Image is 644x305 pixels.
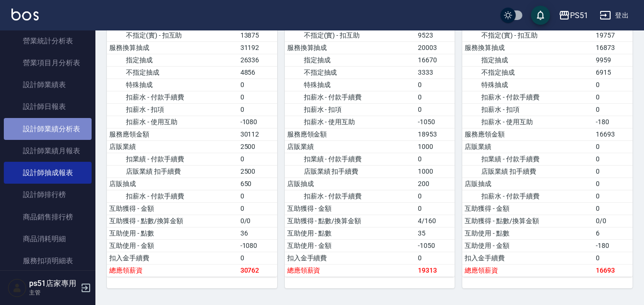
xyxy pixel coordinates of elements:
[415,177,455,190] td: 200
[107,116,238,128] td: 扣薪水 - 使用互助
[285,128,416,140] td: 服務應領金額
[462,54,593,66] td: 指定抽成
[415,140,455,153] td: 1000
[593,215,633,227] td: 0/0
[107,252,238,264] td: 扣入金手續費
[415,252,455,264] td: 0
[415,227,455,239] td: 35
[593,202,633,215] td: 0
[415,79,455,91] td: 0
[4,184,92,206] a: 設計師排行榜
[238,116,277,128] td: -1080
[107,29,238,41] td: 不指定(實) - 扣互助
[107,79,238,91] td: 特殊抽成
[4,52,92,74] a: 營業項目月分析表
[238,215,277,227] td: 0/0
[4,206,92,228] a: 商品銷售排行榜
[238,29,277,41] td: 13875
[107,202,238,215] td: 互助獲得 - 金額
[107,227,238,239] td: 互助使用 - 點數
[415,103,455,116] td: 0
[462,91,593,103] td: 扣薪水 - 付款手續費
[415,128,455,140] td: 18953
[531,6,550,25] button: save
[593,153,633,165] td: 0
[593,177,633,190] td: 0
[285,177,416,190] td: 店販抽成
[11,9,39,20] img: Logo
[4,162,92,184] a: 設計師抽成報表
[415,29,455,41] td: 9523
[462,128,593,140] td: 服務應領金額
[238,227,277,239] td: 36
[593,54,633,66] td: 9959
[238,264,277,276] td: 30762
[107,128,238,140] td: 服務應領金額
[462,177,593,190] td: 店販抽成
[107,41,238,54] td: 服務換算抽成
[285,54,416,66] td: 指定抽成
[596,7,633,24] button: 登出
[238,128,277,140] td: 30112
[285,66,416,79] td: 不指定抽成
[593,91,633,103] td: 0
[4,118,92,140] a: 設計師業績分析表
[107,177,238,190] td: 店販抽成
[462,190,593,202] td: 扣薪水 - 付款手續費
[238,153,277,165] td: 0
[415,202,455,215] td: 0
[462,116,593,128] td: 扣薪水 - 使用互助
[285,202,416,215] td: 互助獲得 - 金額
[238,140,277,153] td: 2500
[415,190,455,202] td: 0
[593,264,633,276] td: 16693
[285,103,416,116] td: 扣薪水 - 扣項
[107,165,238,177] td: 店販業績 扣手續費
[29,279,78,288] h5: ps51店家專用
[415,239,455,252] td: -1050
[593,103,633,116] td: 0
[593,79,633,91] td: 0
[238,165,277,177] td: 2500
[285,190,416,202] td: 扣薪水 - 付款手續費
[593,29,633,41] td: 19757
[462,140,593,153] td: 店販業績
[238,177,277,190] td: 650
[285,91,416,103] td: 扣薪水 - 付款手續費
[415,153,455,165] td: 0
[555,6,592,25] button: PS51
[238,190,277,202] td: 0
[238,103,277,116] td: 0
[4,140,92,162] a: 設計師業績月報表
[4,30,92,52] a: 營業統計分析表
[462,264,593,276] td: 總應領薪資
[107,54,238,66] td: 指定抽成
[8,278,27,297] img: Person
[238,202,277,215] td: 0
[4,96,92,118] a: 設計師日報表
[238,239,277,252] td: -1080
[285,140,416,153] td: 店販業績
[593,190,633,202] td: 0
[107,153,238,165] td: 扣業績 - 付款手續費
[462,202,593,215] td: 互助獲得 - 金額
[462,153,593,165] td: 扣業績 - 付款手續費
[238,54,277,66] td: 26336
[238,91,277,103] td: 0
[462,215,593,227] td: 互助獲得 - 點數/換算金額
[570,10,588,21] div: PS51
[285,29,416,41] td: 不指定(實) - 扣互助
[415,91,455,103] td: 0
[462,79,593,91] td: 特殊抽成
[462,103,593,116] td: 扣薪水 - 扣項
[107,140,238,153] td: 店販業績
[107,103,238,116] td: 扣薪水 - 扣項
[462,165,593,177] td: 店販業績 扣手續費
[593,165,633,177] td: 0
[107,215,238,227] td: 互助獲得 - 點數/換算金額
[107,239,238,252] td: 互助使用 - 金額
[593,41,633,54] td: 16873
[593,227,633,239] td: 6
[462,239,593,252] td: 互助使用 - 金額
[415,116,455,128] td: -1050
